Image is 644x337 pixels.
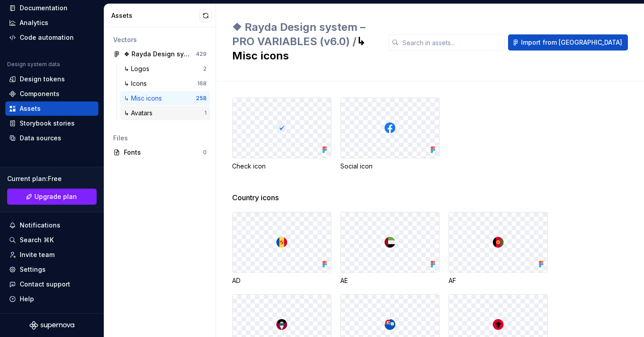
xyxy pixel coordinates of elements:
[20,250,55,259] div: Invite team
[120,106,210,120] a: ↳ Avatars1
[5,233,98,247] button: Search ⌘K
[124,148,203,157] div: Fonts
[5,101,98,116] a: Assets
[232,276,331,285] div: AD
[204,110,207,117] div: 1
[5,292,98,306] button: Help
[196,95,207,102] div: 258
[20,265,46,274] div: Settings
[113,35,207,44] div: Vectors
[5,72,98,86] a: Design tokens
[124,64,153,73] div: ↳ Logos
[110,47,210,61] a: ❖ Rayda Design system – PRO VARIABLES (v6.0)429
[124,94,165,103] div: ↳ Misc icons
[197,80,207,87] div: 168
[20,75,65,84] div: Design tokens
[196,51,207,58] div: 429
[340,276,440,285] div: AE
[5,16,98,30] a: Analytics
[5,262,98,277] a: Settings
[508,34,628,51] button: Import from [GEOGRAPHIC_DATA]
[449,276,548,285] div: AF
[232,192,279,203] span: Country icons
[7,174,97,183] div: Current plan : Free
[124,109,156,118] div: ↳ Avatars
[5,116,98,131] a: Storybook stories
[5,131,98,145] a: Data sources
[20,89,59,98] div: Components
[203,149,207,156] div: 0
[521,38,622,47] span: Import from [GEOGRAPHIC_DATA]
[5,248,98,262] a: Invite team
[5,30,98,45] a: Code automation
[7,61,60,68] div: Design system data
[20,134,61,143] div: Data sources
[34,192,77,201] span: Upgrade plan
[20,221,60,230] div: Notifications
[20,18,48,27] div: Analytics
[399,34,504,51] input: Search in assets...
[5,218,98,232] button: Notifications
[232,20,377,63] h2: ↳ Misc icons
[5,1,98,15] a: Documentation
[5,277,98,291] button: Contact support
[20,295,34,303] div: Help
[20,236,54,244] div: Search ⌘K
[110,145,210,160] a: Fonts0
[340,162,440,171] div: Social icon
[232,21,365,48] span: ❖ Rayda Design system – PRO VARIABLES (v6.0) /
[120,76,210,91] a: ↳ Icons168
[120,91,210,105] a: ↳ Misc icons258
[5,87,98,101] a: Components
[124,50,191,59] div: ❖ Rayda Design system – PRO VARIABLES (v6.0)
[120,62,210,76] a: ↳ Logos2
[20,119,75,128] div: Storybook stories
[20,33,74,42] div: Code automation
[20,4,68,13] div: Documentation
[111,11,199,20] div: Assets
[20,104,41,113] div: Assets
[113,134,207,143] div: Files
[20,280,70,289] div: Contact support
[232,162,331,171] div: Check icon
[7,189,97,205] a: Upgrade plan
[30,321,74,330] svg: Supernova Logo
[124,79,150,88] div: ↳ Icons
[203,65,207,72] div: 2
